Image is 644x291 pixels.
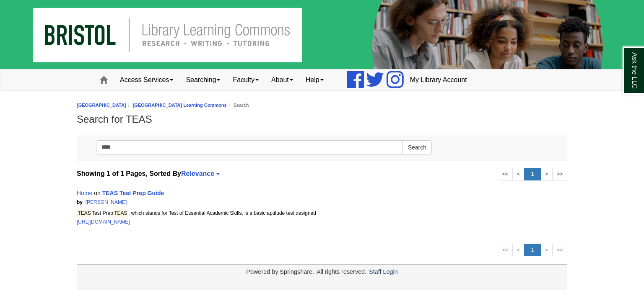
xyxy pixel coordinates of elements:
a: << [498,168,513,180]
a: [GEOGRAPHIC_DATA] Learning Commons [133,103,227,108]
span: 34.09 [128,199,180,205]
a: Home [77,190,92,196]
a: << [498,244,513,256]
a: 1 [524,168,541,180]
a: About [265,70,299,90]
ul: Search Pagination [498,244,567,256]
button: Search [402,140,432,155]
a: Staff Login [369,268,398,275]
span: by [77,199,83,205]
li: Search [227,101,249,109]
strong: Showing 1 of 1 Pages, Sorted By [77,168,567,180]
a: > [540,244,553,256]
a: [GEOGRAPHIC_DATA] [77,103,126,108]
a: Help [299,70,330,90]
nav: breadcrumb [77,101,567,109]
ul: Search Pagination [498,168,567,180]
a: > [540,168,553,180]
mark: TEAS [77,209,92,217]
mark: TEAS [113,209,128,217]
div: Test Prep , which stands for Test of Essential Academic Skills, is a basic aptitude test designed [77,209,567,218]
div: All rights reserved. [315,268,368,275]
a: Faculty [226,70,265,90]
a: TEAS Test Prep Guide [102,190,164,196]
a: >> [552,168,567,180]
a: My Library Account [404,70,473,90]
a: 1 [524,244,541,256]
a: [URL][DOMAIN_NAME] [77,219,130,225]
a: < [512,244,525,256]
a: Access Services [114,70,179,90]
a: Relevance [181,170,218,177]
h1: Search for TEAS [77,113,567,125]
a: < [512,168,525,180]
a: Searching [179,70,226,90]
div: Powered by Springshare. [245,268,315,275]
a: >> [552,244,567,256]
a: [PERSON_NAME] [86,199,127,205]
span: | [128,199,134,205]
span: on [94,190,101,196]
span: Search Score [135,199,167,205]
